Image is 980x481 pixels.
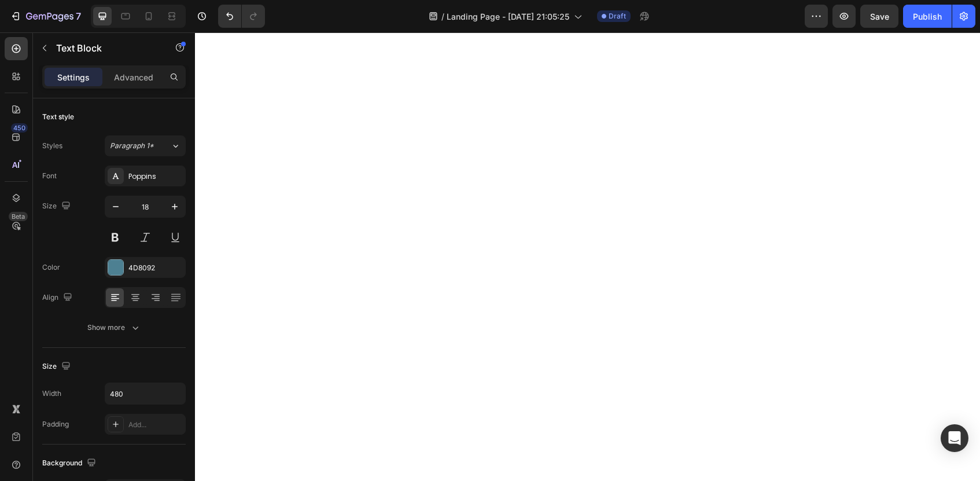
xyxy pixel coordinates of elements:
[114,71,153,83] p: Advanced
[609,11,626,21] span: Draft
[860,5,898,28] button: Save
[42,262,60,273] div: Color
[110,141,154,151] span: Paragraph 1*
[42,456,98,471] div: Background
[76,9,81,23] p: 7
[42,171,57,181] div: Font
[42,388,61,399] div: Width
[42,112,74,122] div: Text style
[903,5,952,28] button: Publish
[441,10,444,23] span: /
[42,359,73,374] div: Size
[5,5,86,28] button: 7
[195,32,980,481] iframe: To enrich screen reader interactions, please activate Accessibility in Grammarly extension settings
[105,383,185,404] input: Auto
[9,212,28,221] div: Beta
[57,71,90,83] p: Settings
[11,123,28,133] div: 450
[42,290,75,306] div: Align
[128,171,183,182] div: Poppins
[56,41,154,55] p: Text Block
[941,424,968,452] div: Open Intercom Messenger
[42,317,186,338] button: Show more
[128,420,183,430] div: Add...
[105,135,186,156] button: Paragraph 1*
[87,322,141,333] div: Show more
[447,10,569,23] span: Landing Page - [DATE] 21:05:25
[870,12,889,21] span: Save
[42,419,69,429] div: Padding
[42,141,62,151] div: Styles
[42,199,73,214] div: Size
[218,5,265,28] div: Undo/Redo
[913,10,942,23] div: Publish
[128,263,183,273] div: 4D8092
